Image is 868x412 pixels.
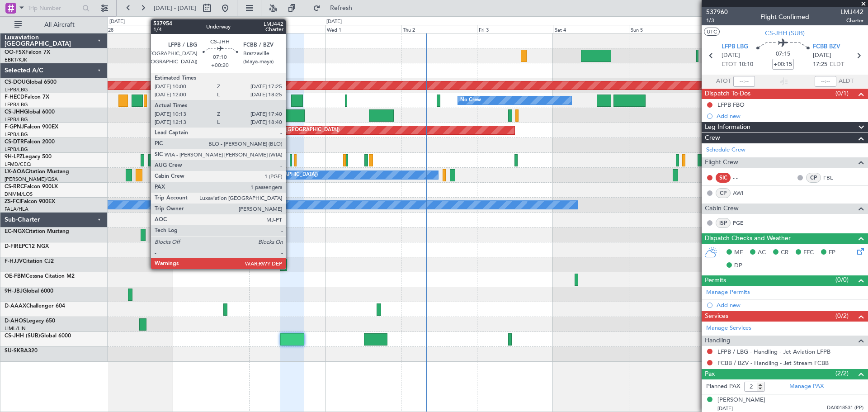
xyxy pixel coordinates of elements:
[5,274,75,279] a: OE-FBMCessna Citation M2
[717,101,745,109] div: LFPB FBO
[706,146,745,155] a: Schedule Crew
[722,60,736,69] span: ETOT
[322,5,360,11] span: Refresh
[5,206,28,213] a: FALA/HLA
[829,248,835,257] span: FP
[705,369,715,379] span: Pax
[5,318,26,324] span: D-AHOS
[5,325,26,332] a: LIML/LIN
[705,133,720,143] span: Crew
[5,199,21,204] span: ZS-FCI
[717,112,863,120] div: Add new
[173,25,249,33] div: Mon 29
[705,275,726,286] span: Permits
[5,244,49,249] a: D-FIREPC12 NGX
[760,12,809,22] div: Flight Confirmed
[5,274,26,279] span: OE-FBM
[28,1,80,15] input: Trip Number
[835,89,849,98] span: (0/1)
[733,189,753,197] a: AWI
[734,248,743,257] span: MF
[5,50,50,55] a: OO-FSXFalcon 7X
[5,95,49,100] a: F-HECDFalcon 7X
[154,4,196,12] span: [DATE] - [DATE]
[716,218,731,228] div: ISP
[325,25,401,33] div: Wed 1
[803,248,814,257] span: FFC
[5,259,54,264] a: F-HJJVCitation CJ2
[5,154,23,160] span: 9H-LPZ
[5,333,71,339] a: CS-JHH (SUB)Global 6000
[5,318,55,324] a: D-AHOSLegacy 650
[705,157,738,168] span: Flight Crew
[5,169,25,175] span: LX-AOA
[717,301,863,309] div: Add new
[733,174,753,182] div: - -
[249,25,325,33] div: Tue 30
[5,57,27,63] a: EBKT/KJK
[717,348,830,355] a: LFPB / LBG - Handling - Jet Aviation LFPB
[705,233,791,244] span: Dispatch Checks and Weather
[5,259,23,264] span: F-HJJV
[5,101,28,108] a: LFPB/LBG
[839,77,854,86] span: ALDT
[220,168,318,182] div: No Crew Antwerp ([GEOGRAPHIC_DATA])
[704,28,720,36] button: UTC
[629,25,705,33] div: Sun 5
[734,261,742,270] span: DP
[706,324,751,333] a: Manage Services
[5,229,25,234] span: EC-NGX
[97,25,173,33] div: Sun 28
[109,18,125,26] div: [DATE]
[840,17,863,24] span: Charter
[197,123,340,137] div: Planned Maint [GEOGRAPHIC_DATA] ([GEOGRAPHIC_DATA])
[830,60,844,69] span: ELDT
[733,219,753,227] a: PGE
[309,1,363,15] button: Refresh
[5,191,33,198] a: DNMM/LOS
[5,303,26,309] span: D-AAAX
[717,359,829,367] a: FCBB / BZV - Handling - Jet Stream FCBB
[10,18,98,32] button: All Aircraft
[5,139,55,145] a: CS-DTRFalcon 2000
[706,382,740,391] label: Planned PAX
[706,7,728,17] span: 537960
[716,77,731,86] span: ATOT
[5,161,31,168] a: LFMD/CEQ
[781,248,788,257] span: CR
[5,348,24,354] span: SU-SKB
[553,25,629,33] div: Sat 4
[739,60,753,69] span: 10:10
[5,154,52,160] a: 9H-LPZLegacy 500
[717,396,765,405] div: [PERSON_NAME]
[477,25,553,33] div: Fri 3
[5,80,26,85] span: CS-DOU
[806,173,821,183] div: CP
[5,146,28,153] a: LFPB/LBG
[716,188,731,198] div: CP
[5,176,58,183] a: [PERSON_NAME]/QSA
[813,43,840,52] span: FCBB BZV
[776,50,790,59] span: 07:15
[24,22,95,28] span: All Aircraft
[716,173,731,183] div: SIC
[706,17,728,24] span: 1/3
[835,275,849,284] span: (0/0)
[460,94,481,107] div: No Crew
[705,311,728,322] span: Services
[5,348,38,354] a: SU-SKBA320
[5,80,57,85] a: CS-DOUGlobal 6500
[705,122,750,133] span: Leg Information
[765,28,805,38] span: CS-JHH (SUB)
[401,25,477,33] div: Thu 2
[706,288,750,297] a: Manage Permits
[705,204,739,214] span: Cabin Crew
[5,116,28,123] a: LFPB/LBG
[722,43,748,52] span: LFPB LBG
[5,109,24,115] span: CS-JHH
[5,333,40,339] span: CS-JHH (SUB)
[758,248,766,257] span: AC
[5,199,55,204] a: ZS-FCIFalcon 900EX
[840,7,863,17] span: LMJ442
[5,95,24,100] span: F-HECD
